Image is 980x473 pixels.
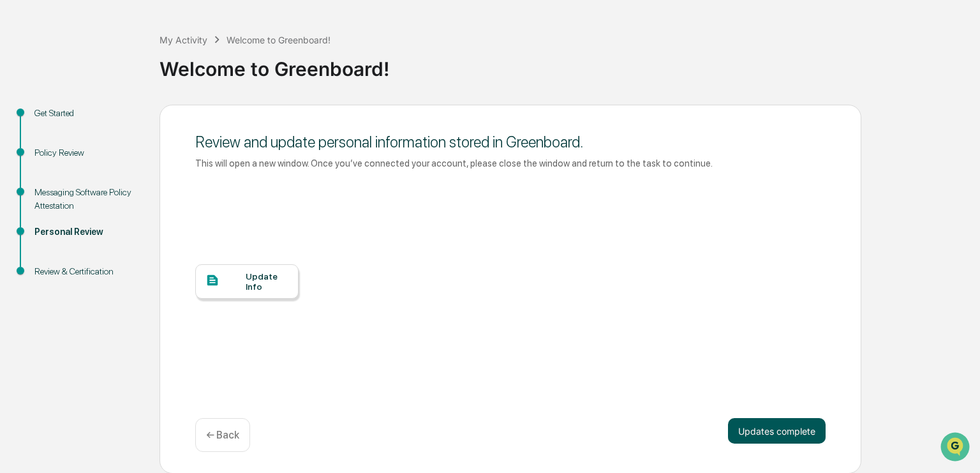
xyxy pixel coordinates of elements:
div: Get Started [34,107,139,120]
span: Attestations [105,161,158,174]
div: Update Info [246,271,288,292]
img: 1746055101610-c473b297-6a78-478c-a979-82029cc54cd1 [13,98,36,121]
div: Policy Review [34,146,139,160]
div: Personal Review [34,225,139,239]
div: Welcome to Greenboard! [226,34,330,45]
div: 🗄️ [93,162,103,172]
iframe: Open customer support [939,431,974,465]
span: Preclearance [26,161,82,174]
div: 🖐️ [13,162,23,172]
div: We're available if you need us! [43,110,161,121]
button: Updates complete [728,418,826,444]
a: Powered byPylon [90,216,154,226]
div: Start new chat [43,98,209,110]
p: How can we help? [13,27,232,47]
div: This will open a new window. Once you’ve connected your account, please close the window and retu... [195,158,826,169]
div: My Activity [160,34,207,45]
a: 🖐️Preclearance [8,156,87,179]
div: 🔎 [13,186,23,197]
div: Review and update personal information stored in Greenboard. [195,133,826,151]
a: 🗄️Attestations [87,156,163,179]
button: Start new chat [217,101,232,117]
div: Review & Certification [34,265,139,278]
a: 🔎Data Lookup [8,180,85,203]
div: Welcome to Greenboard! [160,47,974,80]
span: Pylon [127,216,154,226]
span: Data Lookup [26,185,80,198]
div: Messaging Software Policy Attestation [34,186,139,213]
p: ← Back [206,429,239,441]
